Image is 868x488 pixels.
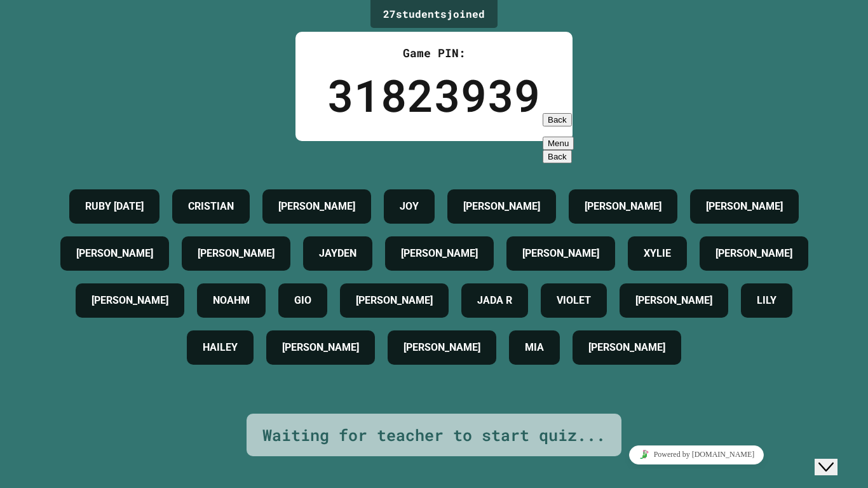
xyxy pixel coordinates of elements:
h4: [PERSON_NAME] [282,340,359,355]
h4: [PERSON_NAME] [92,293,168,308]
h4: MIA [525,340,544,355]
h4: [PERSON_NAME] [403,340,480,355]
h4: NOAHM [213,293,250,308]
h4: JOY [400,199,419,214]
h4: [PERSON_NAME] [463,199,540,214]
h4: HAILEY [203,340,238,355]
h4: JAYDEN [319,246,356,261]
h4: [PERSON_NAME] [522,246,599,261]
h4: GIO [294,293,311,308]
h4: [PERSON_NAME] [356,293,433,308]
div: Waiting for teacher to start quiz... [262,423,606,447]
div: 31823939 [327,62,541,128]
iframe: chat widget [538,440,855,469]
h4: CRISTIAN [188,199,234,214]
h4: JADA R [477,293,512,308]
h4: [PERSON_NAME] [278,199,355,214]
iframe: chat widget [815,437,855,475]
h4: [PERSON_NAME] [76,246,153,261]
iframe: chat widget [538,108,855,426]
h4: [PERSON_NAME] [198,246,275,261]
h4: RUBY [DATE] [85,199,144,214]
h4: [PERSON_NAME] [401,246,478,261]
div: Game PIN: [327,44,541,62]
